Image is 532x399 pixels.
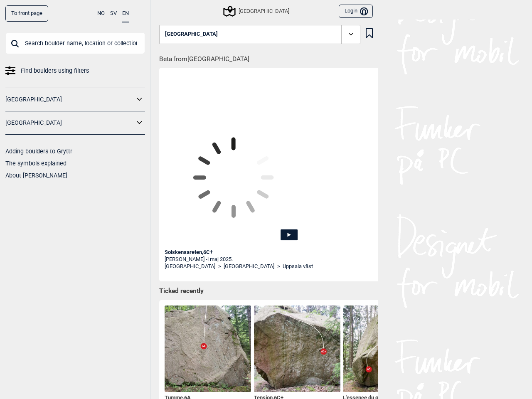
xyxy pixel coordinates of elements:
a: [GEOGRAPHIC_DATA] [5,117,134,129]
button: NO [97,5,105,22]
a: About [PERSON_NAME] [5,172,67,179]
a: Adding boulders to Gryttr [5,148,72,155]
a: Find boulders using filters [5,65,145,77]
div: [PERSON_NAME] - [165,256,303,263]
img: Tension [254,305,340,392]
span: i maj 2025. [207,256,233,262]
a: [GEOGRAPHIC_DATA] [224,263,274,270]
button: Login [339,5,373,18]
a: To front page [5,5,48,22]
span: Find boulders using filters [21,65,89,77]
h1: Ticked recently [159,287,373,296]
button: [GEOGRAPHIC_DATA] [159,25,360,44]
a: The symbols explained [5,160,66,167]
a: [GEOGRAPHIC_DATA] [165,263,215,270]
span: [GEOGRAPHIC_DATA] [165,31,218,37]
a: [GEOGRAPHIC_DATA] [5,94,134,106]
a: Uppsala väst [283,263,313,270]
button: EN [122,5,129,22]
img: Lessence du granit [343,305,429,392]
span: > [218,263,221,270]
div: [GEOGRAPHIC_DATA] [224,6,289,16]
div: Solskensareten , 6C+ [165,249,303,256]
input: Search boulder name, location or collection [5,32,145,54]
img: Tumme [165,305,251,392]
span: > [277,263,280,270]
h1: Beta from [GEOGRAPHIC_DATA] [159,49,378,64]
button: SV [110,5,117,22]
